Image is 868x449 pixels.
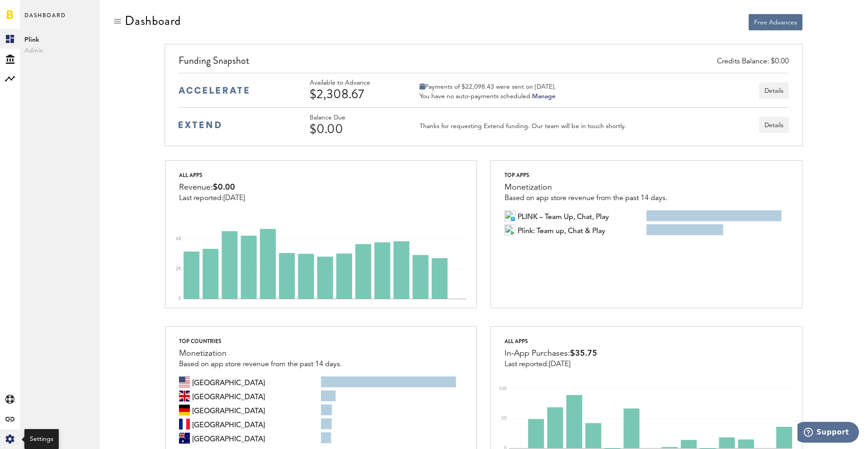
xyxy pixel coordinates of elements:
[532,93,556,100] a: Manage
[518,210,609,221] span: PLINK – Team Up, Chat, Play
[179,391,190,401] img: gb.svg
[192,433,265,444] span: Australia
[179,347,342,360] div: Monetization
[549,361,571,368] span: [DATE]
[310,114,396,122] div: Balance Due
[24,10,66,29] span: Dashboard
[30,435,53,444] div: Settings
[179,181,245,194] div: Revenue:
[192,377,265,387] span: United States
[505,194,667,202] div: Based on app store revenue from the past 14 days.
[501,416,507,421] text: 50
[223,195,245,202] span: [DATE]
[310,79,396,87] div: Available to Advance
[176,267,182,271] text: 2K
[310,87,396,101] div: $2,308.67
[510,230,515,235] img: 17.png
[505,181,667,194] div: Monetization
[505,210,515,221] img: 100x100bb_s8d0GN8.jpg
[179,433,190,444] img: au.svg
[759,82,789,99] button: Details
[179,419,190,430] img: fr.svg
[179,405,190,416] img: de.svg
[510,216,515,221] img: 21.png
[310,122,396,136] div: $0.00
[179,336,342,347] div: Top countries
[179,377,190,387] img: us.svg
[179,53,788,73] div: Funding Snapshot
[420,83,556,91] div: Payments of $22,098.43 were sent on [DATE].
[192,419,265,430] span: France
[749,14,802,30] button: Free Advances
[179,87,249,94] img: accelerate-medium-blue-logo.svg
[570,349,597,358] span: $35.75
[179,170,245,181] div: All apps
[797,422,859,444] iframe: Opens a widget where you can find more information
[24,34,95,45] span: Plink
[420,122,626,130] div: Thanks for requesting Extend funding. Our team will be in touch shortly.
[213,183,235,191] span: $0.00
[179,121,221,129] img: extend-medium-blue-logo.svg
[505,170,667,181] div: Top apps
[24,45,95,56] span: Admin
[192,405,265,416] span: Germany
[176,237,182,241] text: 4K
[179,296,181,301] text: 0
[125,14,181,28] div: Dashboard
[759,117,789,133] a: Details
[179,194,245,202] div: Last reported:
[505,336,597,347] div: All apps
[505,224,515,235] img: yjWeWNylWFFRpoLgQUVyPxDfqq3O9dYRdTPZuGJDCjwwvEkrzxOBN5oUuC_igxwX6w
[420,92,556,100] div: You have no auto-payments scheduled.
[518,224,605,235] span: Plink: Team up, Chat & Play
[717,57,789,67] div: Credits Balance: $0.00
[499,387,507,391] text: 100
[505,347,597,360] div: In-App Purchases:
[192,391,265,401] span: United Kingdom
[505,360,597,368] div: Last reported:
[179,360,342,368] div: Based on app store revenue from the past 14 days.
